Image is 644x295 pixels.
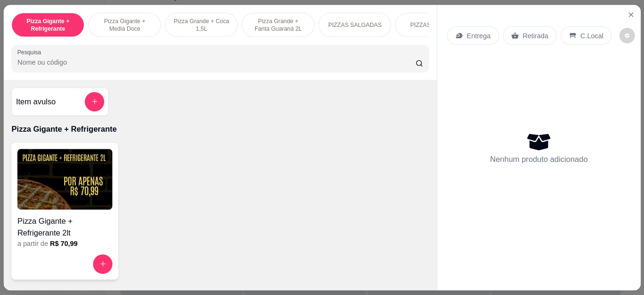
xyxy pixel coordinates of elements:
p: Pizza Gigante + Refrigerante [11,123,429,135]
input: Pesquisa [17,57,415,67]
button: add-separate-item [85,92,104,111]
img: product-image [17,149,112,210]
p: Retirada [522,31,548,41]
div: a partir de [17,238,112,248]
h6: R$ 70,99 [50,238,78,248]
p: Entrega [467,31,491,41]
p: Pizza Gigante + Refrigerante [20,17,76,33]
p: PIZZAS SALGADAS [328,21,381,28]
p: Pizza Grande + Coca 1,5L [173,17,229,33]
button: increase-product-quantity [93,254,112,273]
p: Pizza Gigante + Media Doce [96,17,152,33]
button: decrease-product-quantity [619,27,635,43]
button: Close [623,7,638,22]
p: Nenhum produto adicionado [490,153,587,165]
p: C.Local [580,31,603,41]
label: Pesquisa [17,48,44,57]
p: Pizza Grande + Fanta Guaraná 2L [250,17,306,33]
h4: Pizza Gigante + Refrigerante 2lt [17,215,112,238]
p: PIZZAS DOCES [410,21,453,28]
h4: Item avulso [16,96,55,108]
